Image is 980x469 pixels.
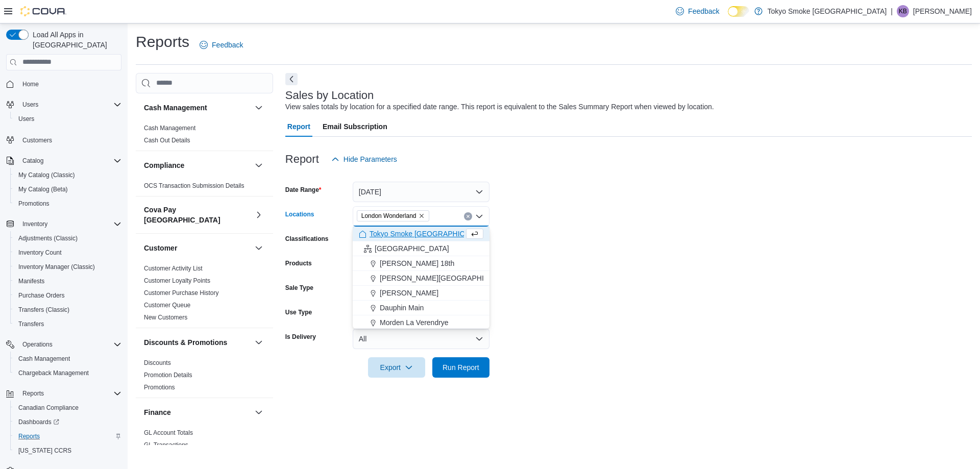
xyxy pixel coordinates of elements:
a: My Catalog (Beta) [14,183,72,195]
a: Purchase Orders [14,289,69,302]
span: Reports [14,430,121,442]
span: Feedback [688,6,719,16]
button: Inventory Count [10,245,126,260]
button: All [353,329,489,349]
span: Users [22,101,38,109]
button: Catalog [2,154,126,168]
span: Tokyo Smoke [GEOGRAPHIC_DATA] [370,229,489,239]
button: Discounts & Promotions [253,336,265,349]
a: OCS Transaction Submission Details [144,182,244,189]
span: London Wonderland [361,211,416,221]
button: [PERSON_NAME][GEOGRAPHIC_DATA] [353,271,489,286]
a: Customer Queue [144,302,190,309]
span: Transfers [14,318,121,330]
button: My Catalog (Classic) [10,168,126,182]
h3: Discounts & Promotions [144,337,227,348]
button: Finance [144,407,251,417]
span: Promotion Details [144,371,192,379]
span: Customers [22,136,52,144]
a: Transfers [14,318,48,330]
a: Customer Activity List [144,265,203,272]
label: Classifications [285,235,329,243]
h3: Sales by Location [285,89,374,102]
a: Discounts [144,359,171,366]
span: Adjustments (Classic) [14,232,121,244]
button: Transfers (Classic) [10,303,126,317]
span: My Catalog (Classic) [14,169,121,181]
div: View sales totals by location for a specified date range. This report is equivalent to the Sales ... [285,102,714,112]
button: My Catalog (Beta) [10,182,126,196]
span: Dashboards [14,416,121,428]
span: Promotions [14,198,121,210]
span: Inventory [22,220,47,228]
a: Feedback [672,1,723,21]
button: Cash Management [253,102,265,114]
button: Remove London Wonderland from selection in this group [419,213,425,219]
a: Home [18,78,43,90]
button: Inventory Manager (Classic) [10,260,126,274]
span: Home [22,80,39,88]
a: Dashboards [14,416,63,428]
span: Customer Queue [144,301,190,309]
div: Discounts & Promotions [136,357,273,398]
button: Customer [144,243,251,253]
img: Cova [20,6,66,16]
a: Customers [18,134,56,146]
span: Home [18,78,121,90]
span: Operations [22,340,53,349]
span: Reports [18,432,40,440]
button: Reports [2,386,126,401]
span: Discounts [144,359,171,367]
span: Dauphin Main [380,303,424,313]
span: Reports [22,389,44,398]
button: Tokyo Smoke [GEOGRAPHIC_DATA] [353,227,489,241]
label: Sale Type [285,284,313,292]
a: Transfers (Classic) [14,304,73,316]
span: OCS Transaction Submission Details [144,182,244,190]
span: Manifests [14,275,121,287]
a: [US_STATE] CCRS [14,445,76,457]
button: Catalog [18,155,47,167]
span: Customers [18,133,121,146]
span: Chargeback Management [14,367,121,379]
button: Promotions [10,196,126,211]
button: Reports [10,429,126,443]
span: [US_STATE] CCRS [18,447,71,455]
p: | [891,5,893,17]
button: Inventory [2,217,126,231]
h3: Customer [144,243,177,253]
span: Purchase Orders [18,291,65,300]
span: [PERSON_NAME][GEOGRAPHIC_DATA] [380,273,513,283]
span: Washington CCRS [14,445,121,457]
button: [GEOGRAPHIC_DATA] [353,241,489,256]
h1: Reports [136,32,189,52]
label: Use Type [285,308,312,316]
a: Promotions [144,384,175,391]
a: Users [14,113,38,125]
button: Morden La Verendrye [353,315,489,330]
span: Operations [18,338,121,351]
span: [PERSON_NAME] [380,288,438,298]
span: Cash Management [144,124,195,132]
span: Hide Parameters [344,154,397,164]
button: Compliance [253,159,265,171]
div: Compliance [136,180,273,196]
span: Catalog [22,157,43,165]
p: Tokyo Smoke [GEOGRAPHIC_DATA] [768,5,887,17]
button: Operations [2,337,126,352]
button: Finance [253,406,265,418]
a: Reports [14,430,44,442]
a: Promotion Details [144,372,192,379]
a: GL Account Totals [144,429,193,436]
label: Date Range [285,186,322,194]
span: Catalog [18,155,121,167]
a: Customer Purchase History [144,289,219,297]
span: GL Account Totals [144,429,193,437]
span: Transfers (Classic) [14,304,121,316]
span: Purchase Orders [14,289,121,302]
div: Kathleen Bunt [897,5,909,17]
button: Run Report [432,357,489,378]
span: Chargeback Management [18,369,89,377]
button: Cash Management [144,103,251,113]
a: Dashboards [10,415,126,429]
